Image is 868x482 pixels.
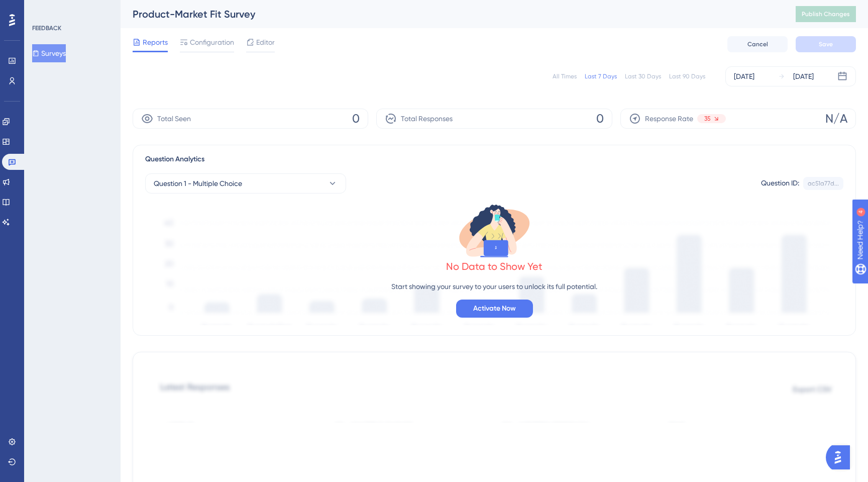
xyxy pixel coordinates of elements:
button: Save [796,36,856,52]
div: 4 [70,5,73,13]
span: Cancel [747,40,768,48]
span: N/A [825,111,847,127]
button: Question 1 - Multiple Choice [145,173,346,194]
span: Reports [143,36,168,48]
span: 35 [704,115,711,123]
button: Publish Changes [796,6,856,22]
div: No Data to Show Yet [446,259,542,273]
span: Question 1 - Multiple Choice [154,177,242,189]
div: Last 30 Days [625,72,661,80]
div: ac51a77d... [808,179,839,187]
span: Activate Now [473,303,516,315]
div: Last 90 Days [669,72,705,80]
button: Surveys [32,44,66,62]
span: Total Seen [157,113,191,125]
button: Activate Now [456,300,533,318]
div: [DATE] [734,70,754,82]
button: Cancel [727,36,788,52]
p: Start showing your survey to your users to unlock its full potential. [391,280,597,293]
div: [DATE] [793,70,814,82]
span: 0 [352,111,360,127]
div: Question ID: [761,177,799,190]
div: Last 7 Days [585,72,617,80]
iframe: UserGuiding AI Assistant Launcher [826,442,856,472]
div: All Times [553,72,577,80]
span: Total Responses [401,113,453,125]
span: 0 [596,111,604,127]
span: Publish Changes [802,10,850,18]
span: Response Rate [645,113,693,125]
span: Editor [256,36,275,48]
span: Need Help? [24,3,63,15]
span: Save [819,40,833,48]
div: Product-Market Fit Survey [133,7,771,21]
div: FEEDBACK [32,24,61,32]
span: Question Analytics [145,153,204,165]
span: Configuration [190,36,234,48]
